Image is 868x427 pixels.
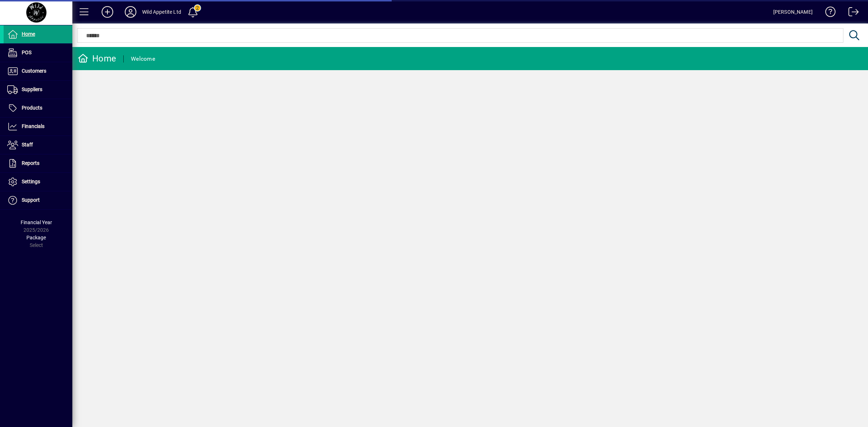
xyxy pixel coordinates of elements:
span: Home [22,31,35,37]
a: Staff [4,136,72,154]
a: Suppliers [4,81,72,99]
div: [PERSON_NAME] [773,6,813,18]
span: Financial Year [21,219,52,225]
a: Reports [4,154,72,172]
a: Support [4,191,72,209]
a: Financials [4,118,72,136]
a: POS [4,44,72,62]
button: Profile [119,5,142,18]
span: Financials [22,123,44,129]
span: Support [22,197,40,203]
a: Settings [4,173,72,191]
a: Customers [4,62,72,80]
span: Reports [22,160,39,166]
a: Knowledge Base [820,1,836,25]
button: Add [96,5,119,18]
div: Home [78,53,116,64]
span: Settings [22,179,40,184]
div: Welcome [131,53,155,65]
span: POS [22,50,31,55]
span: Staff [22,142,33,148]
span: Suppliers [22,86,42,92]
div: Wild Appetite Ltd [142,6,181,18]
a: Logout [843,1,859,25]
span: Products [22,105,42,111]
a: Products [4,99,72,117]
span: Customers [22,68,46,74]
span: Package [26,235,46,240]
